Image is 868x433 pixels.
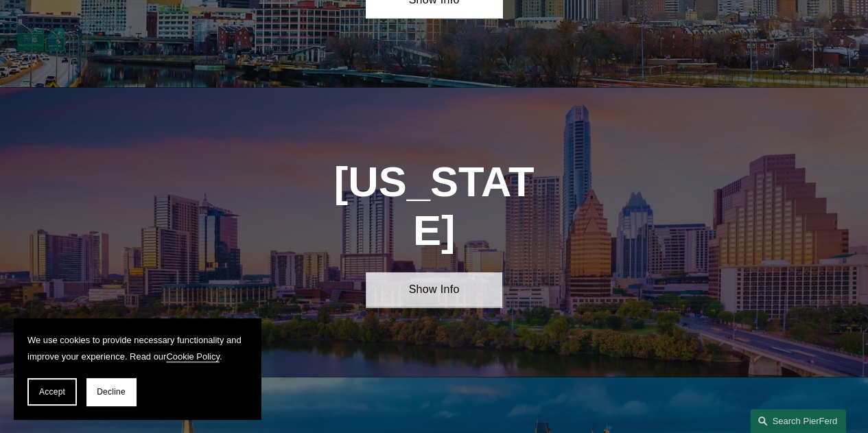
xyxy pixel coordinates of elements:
button: Decline [86,378,136,406]
span: Decline [97,387,126,397]
span: Accept [39,387,65,397]
a: Search this site [750,409,846,433]
a: Cookie Policy [166,351,220,362]
a: Show Info [366,272,502,307]
section: Cookie banner [14,318,261,419]
h1: [US_STATE] [332,158,536,255]
p: We use cookies to provide necessary functionality and improve your experience. Read our . [27,332,247,364]
button: Accept [27,378,77,406]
